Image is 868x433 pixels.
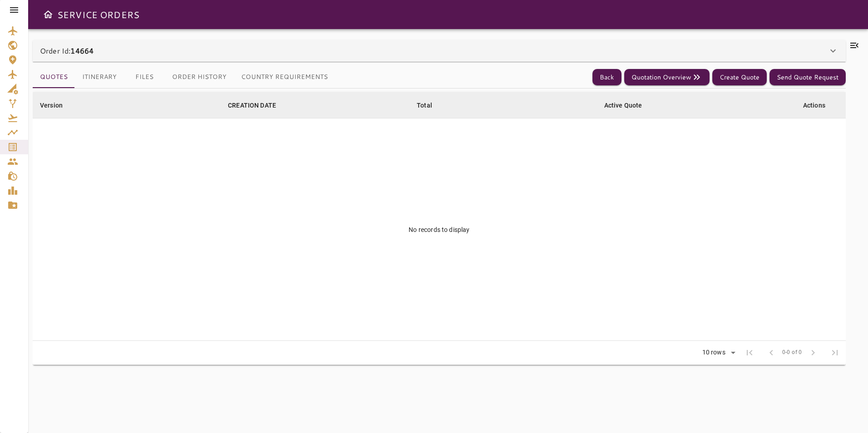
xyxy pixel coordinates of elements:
[604,100,654,111] span: Active Quote
[40,100,63,111] div: Version
[712,69,767,86] button: Create Quote
[57,7,139,22] h6: SERVICE ORDERS
[40,45,94,56] p: Order Id:
[39,5,57,24] button: Open drawer
[33,66,335,88] div: basic tabs example
[824,342,846,364] span: Last Page
[604,100,642,111] div: Active Quote
[696,346,739,359] div: 10 rows
[782,348,802,357] span: 0-0 of 0
[228,100,288,111] span: CREATION DATE
[33,118,846,341] td: No records to display
[234,66,335,88] button: Country Requirements
[624,69,710,86] button: Quotation Overview
[228,100,276,111] div: CREATION DATE
[165,66,234,88] button: Order History
[70,45,94,56] b: 14664
[769,69,846,86] button: Send Quote Request
[700,349,728,356] div: 10 rows
[417,100,444,111] span: Total
[40,100,74,111] span: Version
[802,342,824,364] span: Next Page
[739,342,760,364] span: First Page
[33,66,75,88] button: Quotes
[75,66,124,88] button: Itinerary
[124,66,165,88] button: Files
[592,69,621,86] button: Back
[760,342,782,364] span: Previous Page
[33,40,846,62] div: Order Id:14664
[417,100,432,111] div: Total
